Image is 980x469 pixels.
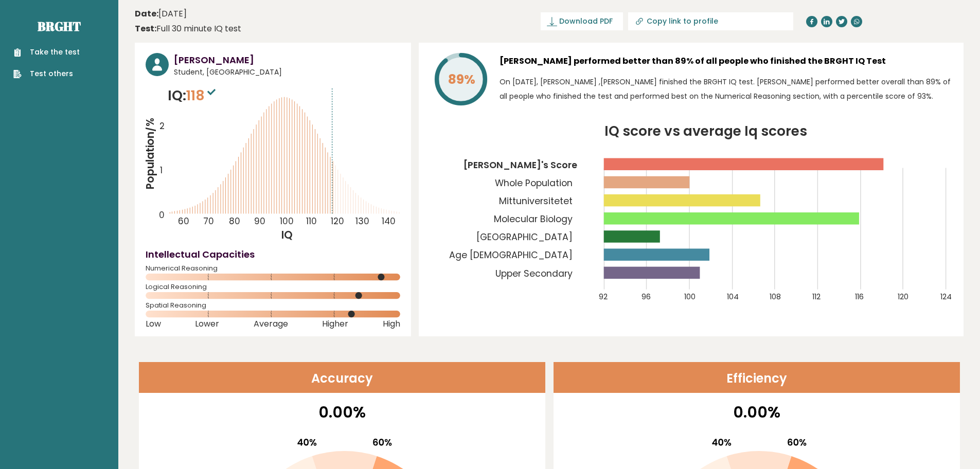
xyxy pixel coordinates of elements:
[941,292,952,302] tspan: 124
[146,401,539,424] p: 0.00%
[38,18,81,34] a: Brght
[448,70,475,88] tspan: 89%
[195,322,219,326] span: Lower
[135,8,158,20] b: Date:
[684,292,696,302] tspan: 100
[229,215,240,227] tspan: 80
[174,53,400,67] h3: [PERSON_NAME]
[135,8,187,20] time: [DATE]
[146,303,400,308] span: Spatial Reasoning
[146,247,400,261] h4: Intellectual Capacities
[356,215,370,227] tspan: 130
[135,23,156,34] b: Test:
[449,249,573,262] tspan: Age [DEMOGRAPHIC_DATA]
[203,215,214,227] tspan: 70
[604,121,807,140] tspan: IQ score vs average Iq scores
[770,292,781,302] tspan: 108
[856,292,864,302] tspan: 116
[382,215,396,227] tspan: 140
[178,215,189,227] tspan: 60
[500,53,953,69] h3: [PERSON_NAME] performed better than 89% of all people who finished the BRGHT IQ Test
[813,292,821,302] tspan: 112
[254,215,265,227] tspan: 90
[599,292,608,302] tspan: 92
[168,85,218,106] p: IQ:
[139,362,545,393] header: Accuracy
[331,215,344,227] tspan: 120
[554,362,960,393] header: Efficiency
[13,47,80,58] a: Take the test
[495,177,573,189] tspan: Whole Population
[464,159,577,171] tspan: [PERSON_NAME]'s Score
[494,213,573,225] tspan: Molecular Biology
[143,118,157,190] tspan: Population/%
[559,16,613,27] span: Download PDF
[146,266,400,270] span: Numerical Reasoning
[174,67,400,78] span: Student, [GEOGRAPHIC_DATA]
[898,292,909,302] tspan: 120
[642,292,651,302] tspan: 96
[146,322,161,326] span: Low
[159,120,165,133] tspan: 2
[495,267,573,280] tspan: Upper Secondary
[476,231,573,244] tspan: [GEOGRAPHIC_DATA]
[383,322,400,326] span: High
[282,228,293,242] tspan: IQ
[727,292,739,302] tspan: 104
[159,209,165,221] tspan: 0
[146,285,400,289] span: Logical Reasoning
[500,75,953,103] p: On [DATE], [PERSON_NAME] ,[PERSON_NAME] finished the BRGHT IQ test. [PERSON_NAME] performed bette...
[13,68,80,79] a: Test others
[160,164,163,176] tspan: 1
[499,195,573,207] tspan: Mittuniversitetet
[322,322,348,326] span: Higher
[560,401,953,424] p: 0.00%
[254,322,288,326] span: Average
[280,215,294,227] tspan: 100
[135,23,241,35] div: Full 30 minute IQ test
[306,215,317,227] tspan: 110
[186,86,218,105] span: 118
[541,12,623,30] a: Download PDF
